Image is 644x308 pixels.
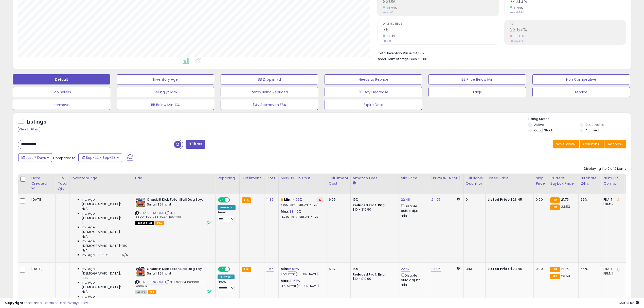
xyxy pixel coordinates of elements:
small: 95.06% [385,6,397,10]
div: FBM: 7 [603,271,620,276]
div: Inventory Age [71,176,130,181]
span: Inv. Age [DEMOGRAPHIC_DATA]: [82,197,128,207]
span: 386 [82,276,88,280]
div: [DATE] [31,267,51,271]
b: Min: [281,266,288,271]
span: Inv. Age [DEMOGRAPHIC_DATA]: [82,280,128,289]
small: Prev: 26.24% [510,39,523,42]
button: BB Price Below Min [428,74,526,84]
span: | SKU: 660048001966-11.39-petmate [135,280,208,288]
div: Fulfillment Cost [329,176,348,186]
div: 66% [581,197,597,202]
small: FBA [550,274,560,279]
div: FBM: 7 [603,202,620,207]
span: Inv. Age 181 Plus: [82,253,108,257]
a: Privacy Policy [66,300,88,305]
button: Actions [604,140,626,148]
div: [PERSON_NAME] [431,176,461,181]
div: 15% [353,197,395,202]
button: 1 Ay Satmayan FBA [221,100,318,110]
div: 15% [353,267,395,271]
b: Chuckit! Kick Fetch Ball Dog Toy, Small (6 Inch) [147,267,208,277]
span: 21.75 [561,197,569,202]
div: Displaying 1 to 2 of 2 items [584,166,626,171]
small: FBA [550,204,560,210]
p: 15.23% Profit [PERSON_NAME] [281,215,323,219]
span: All listings currently available for purchase on Amazon [135,290,147,294]
span: N/A [82,207,88,211]
div: Disable auto adjust min [401,203,425,218]
b: Max: [281,278,290,283]
div: Ship Price [536,176,546,186]
span: 21.75 [561,266,569,271]
b: Reduced Prof. Rng. [353,272,386,277]
b: Max: [281,209,290,214]
div: BB Share 24h. [581,176,599,186]
span: 23.53 [561,204,570,209]
small: Prev: 35 [383,39,391,42]
div: 0.00 [536,197,544,202]
h2: 23.57% [510,27,626,34]
a: 11.65 [266,266,274,271]
h2: 76 [383,27,499,34]
a: B00BSXNKNC [146,280,164,284]
p: 7.72% Profit [PERSON_NAME] [281,272,323,276]
th: The percentage added to the cost of goods (COGS) that forms the calculator for Min & Max prices. [278,174,327,194]
div: Current Buybox Price [550,176,576,186]
span: ON [219,267,225,271]
div: 6.05 [329,197,347,202]
div: FBA: 1 [603,197,620,202]
button: Columns [580,140,604,148]
div: Fulfillable Quantity [466,176,483,186]
small: FBA [550,197,560,203]
div: ASIN: [135,267,211,294]
b: Short Term Storage Fees: [378,57,418,61]
span: 1 [82,220,83,225]
b: Listed Price: [488,266,511,271]
div: seller snap | | [5,301,88,305]
div: Repricing [218,176,237,181]
div: Title [134,176,213,181]
button: Top Sellers [13,87,110,97]
a: 31.67 [289,278,297,283]
div: Amazon AI [218,205,235,210]
small: FBA [550,267,560,272]
small: FBA [242,267,251,272]
b: Listed Price: [488,197,511,202]
span: Last 7 Days [26,155,46,160]
div: [DATE] [31,197,51,202]
span: Inv. Age [DEMOGRAPHIC_DATA]: [82,225,128,234]
b: Total Inventory Value: [378,51,413,55]
div: $10 - $10.90 [353,277,395,281]
div: Date Created [31,176,53,186]
a: Terms of Use [43,300,65,305]
img: 51bRcaktyRL._SL40_.jpg [135,197,146,208]
div: Listed Price [488,176,531,181]
small: -10.18% [512,34,524,38]
div: FBA: 1 [603,267,620,271]
div: Preset: [218,280,235,292]
div: $10 - $10.90 [353,208,395,212]
span: OFF [229,267,237,271]
button: reprice [532,87,630,97]
div: Fulfillment [242,176,262,181]
a: 15.02 [288,266,296,271]
div: $23.45 [488,197,530,202]
small: 61.65% [512,6,523,10]
b: Reduced Prof. Rng. [353,203,386,207]
b: Chuckit! Kick Fetch Ball Dog Toy, Small (6 Inch) [147,197,208,208]
div: % [281,197,323,207]
span: 23.53 [561,273,570,278]
button: BB Drop in 7d [221,74,318,84]
span: Inv. Age [DEMOGRAPHIC_DATA]: [82,294,128,303]
span: FBA [155,221,164,225]
span: | SKU: 660048001966_10.64_petmate [135,211,181,218]
div: ASIN: [135,197,211,225]
div: % [281,279,323,288]
small: Prev: 46.29% [510,11,524,14]
a: 14.96 [292,197,300,202]
button: Needs to Reprice [325,74,422,84]
div: 0 [466,197,481,202]
span: Inv. Age [DEMOGRAPHIC_DATA]-180: [82,239,128,248]
span: N/A [82,248,88,253]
